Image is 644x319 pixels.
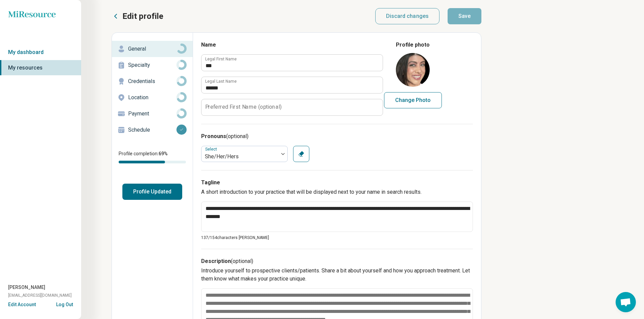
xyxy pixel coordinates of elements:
[112,106,193,122] a: Payment
[201,41,382,49] h3: Name
[112,57,193,73] a: Specialty
[205,79,237,83] label: Legal Last Name
[159,151,168,156] span: 69 %
[231,258,253,264] span: (optional)
[205,104,282,110] label: Preferred First Name (optional)
[8,284,45,291] span: [PERSON_NAME]
[396,53,430,87] img: avatar image
[112,41,193,57] a: General
[128,45,176,53] p: General
[201,257,473,265] h3: Description
[201,179,473,187] h3: Tagline
[128,110,176,118] p: Payment
[112,146,193,167] div: Profile completion:
[112,73,193,89] a: Credentials
[128,94,176,102] p: Location
[201,235,473,241] p: 137/ 154 characters [PERSON_NAME]
[119,161,186,163] div: Profile completion
[128,61,176,69] p: Specialty
[112,122,193,138] a: Schedule
[448,8,481,24] button: Save
[616,292,636,312] div: Open chat
[201,132,473,140] h3: Pronouns
[396,41,430,49] legend: Profile photo
[112,89,193,106] a: Location
[128,77,176,85] p: Credentials
[205,147,218,152] label: Select
[201,188,473,196] p: A short introduction to your practice that will be displayed next to your name in search results.
[122,184,182,200] button: Profile Updated
[205,57,237,61] label: Legal First Name
[122,11,163,22] p: Edit profile
[201,267,473,283] p: Introduce yourself to prospective clients/patients. Share a bit about yourself and how you approa...
[8,301,36,308] button: Edit Account
[8,292,72,298] span: [EMAIL_ADDRESS][DOMAIN_NAME]
[112,11,163,22] button: Edit profile
[56,301,73,307] button: Log Out
[128,126,176,134] p: Schedule
[226,133,248,139] span: (optional)
[384,92,442,108] button: Change Photo
[375,8,440,24] button: Discard changes
[205,153,275,161] div: She/Her/Hers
